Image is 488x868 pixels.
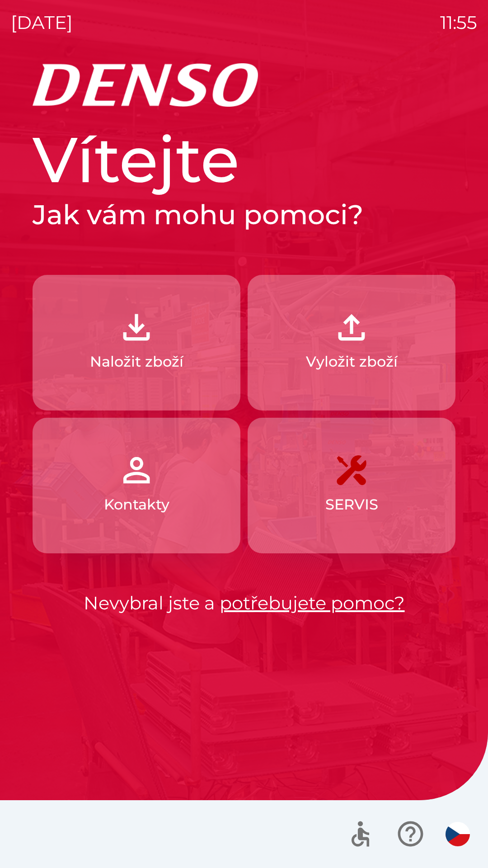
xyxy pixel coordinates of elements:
[332,450,371,490] img: 7408382d-57dc-4d4c-ad5a-dca8f73b6e74.png
[117,450,156,490] img: 072f4d46-cdf8-44b2-b931-d189da1a2739.png
[325,494,378,515] p: SERVIS
[33,198,455,231] h2: Jak vám mohu pomoci?
[248,275,455,410] button: Vyložit zboží
[11,9,73,36] p: [DATE]
[117,307,156,347] img: 918cc13a-b407-47b8-8082-7d4a57a89498.png
[248,418,455,553] button: SERVIS
[33,121,455,198] h1: Vítejte
[33,418,240,553] button: Kontakty
[33,63,455,107] img: Logo
[446,822,470,846] img: cs flag
[220,592,405,614] a: potřebujete pomoc?
[33,590,455,617] p: Nevybral jste a
[440,9,477,36] p: 11:55
[33,275,240,410] button: Naložit zboží
[90,351,183,373] p: Naložit zboží
[104,494,169,515] p: Kontakty
[332,307,371,347] img: 2fb22d7f-6f53-46d3-a092-ee91fce06e5d.png
[306,351,398,373] p: Vyložit zboží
